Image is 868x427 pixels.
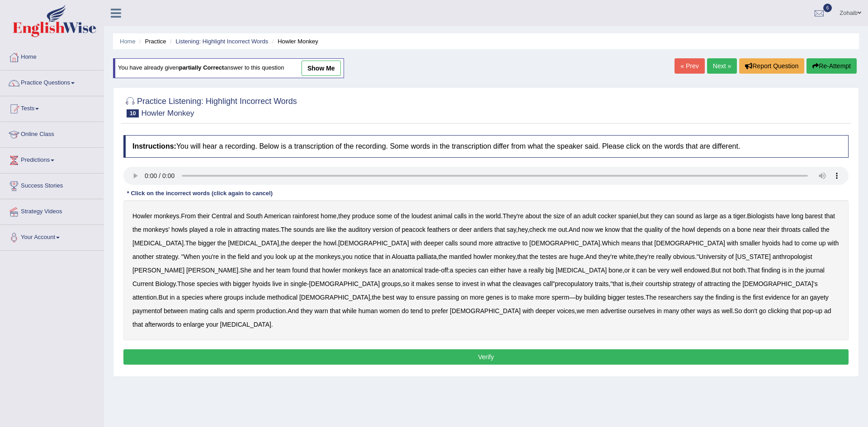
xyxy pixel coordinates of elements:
[227,226,232,233] b: in
[806,267,825,274] b: journal
[559,253,568,260] b: are
[439,253,447,260] b: the
[220,280,231,287] b: with
[299,294,370,301] b: [DEMOGRAPHIC_DATA]
[649,267,656,274] b: be
[487,280,500,287] b: what
[354,253,371,260] b: notice
[382,294,394,301] b: best
[558,226,567,233] b: out
[0,174,104,196] a: Success Stories
[289,253,296,260] b: up
[503,212,524,220] b: They're
[595,280,609,287] b: traits
[585,253,597,260] b: And
[224,294,243,301] b: groups
[794,239,800,247] b: to
[281,239,289,247] b: the
[823,4,832,12] span: 6
[673,253,695,260] b: obvious
[217,239,226,247] b: the
[373,253,383,260] b: that
[720,212,726,220] b: as
[697,280,703,287] b: of
[505,294,509,301] b: is
[392,267,423,274] b: anatomical
[507,226,516,233] b: say
[424,239,443,247] b: deeper
[132,142,176,150] b: Instructions:
[513,280,541,287] b: cleavages
[123,95,297,117] h2: Practice Listening: Highlight Incorrect Words
[654,239,725,247] b: [DEMOGRAPHIC_DATA]
[171,226,188,233] b: howls
[475,212,484,220] b: the
[292,267,308,274] b: found
[156,280,176,287] b: Biology
[529,253,538,260] b: the
[613,280,623,287] b: that
[460,239,477,247] b: sound
[732,280,741,287] b: the
[827,239,839,247] b: with
[228,239,279,247] b: [MEDICAL_DATA]
[409,294,415,301] b: to
[185,239,196,247] b: The
[762,239,780,247] b: hyoids
[545,267,554,274] b: big
[338,212,350,220] b: they
[494,253,515,260] b: monkey
[618,212,638,220] b: spaniel
[132,212,152,220] b: Howler
[555,280,593,287] b: precopulatory
[291,239,311,247] b: deeper
[805,212,823,220] b: barest
[711,267,721,274] b: But
[156,253,178,260] b: strategy
[123,349,849,365] button: Verify
[553,212,565,220] b: size
[184,253,200,260] b: When
[547,226,556,233] b: me
[462,280,479,287] b: invest
[265,267,274,274] b: her
[767,226,779,233] b: their
[574,212,581,220] b: an
[569,226,580,233] b: And
[292,212,319,220] b: rainforest
[234,226,260,233] b: attracting
[401,212,410,220] b: the
[252,280,270,287] b: hyoids
[322,267,340,274] b: howler
[182,294,203,301] b: species
[582,212,596,220] b: adult
[479,239,493,247] b: more
[821,226,829,233] b: the
[127,109,139,117] span: 10
[0,148,104,170] a: Predictions
[736,253,771,260] b: [US_STATE]
[675,58,704,74] a: « Prev
[411,239,422,247] b: with
[528,267,543,274] b: really
[624,267,630,274] b: or
[170,294,175,301] b: in
[474,226,493,233] b: antlers
[455,280,461,287] b: to
[727,239,738,247] b: with
[437,294,459,301] b: passing
[781,226,801,233] b: throats
[177,280,195,287] b: Those
[189,226,208,233] b: played
[566,212,572,220] b: of
[276,267,290,274] b: team
[802,239,817,247] b: come
[0,96,104,119] a: Tests
[434,212,452,220] b: animal
[273,280,282,287] b: live
[605,226,620,233] b: know
[671,267,682,274] b: well
[212,212,232,220] b: Central
[584,294,606,301] b: building
[181,212,196,220] b: From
